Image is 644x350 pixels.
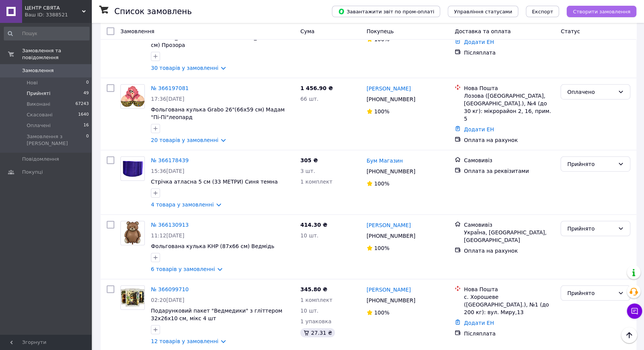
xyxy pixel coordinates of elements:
[27,111,53,118] span: Скасовані
[114,7,192,16] h1: Список замовлень
[567,160,615,168] div: Прийнято
[300,96,319,102] span: 66 шт.
[22,67,54,74] span: Замовлення
[367,28,394,34] span: Покупець
[151,297,184,303] span: 02:20[DATE]
[22,156,59,163] span: Повідомлення
[367,297,415,303] span: [PHONE_NUMBER]
[621,327,637,343] button: Наверх
[300,328,335,337] div: 27.31 ₴
[464,167,554,175] div: Оплата за реквізитами
[300,85,333,91] span: 1 456.90 ₴
[22,169,43,176] span: Покупці
[464,229,554,244] div: УкраЇна, [GEOGRAPHIC_DATA], [GEOGRAPHIC_DATA]
[454,9,512,15] span: Управління статусами
[151,286,189,292] a: № 366099710
[151,157,189,163] a: № 366178439
[367,221,411,229] a: [PERSON_NAME]
[627,303,642,319] button: Чат з покупцем
[567,224,615,233] div: Прийнято
[332,6,440,17] button: Завантажити звіт по пром-оплаті
[120,156,145,181] a: Фото товару
[86,133,89,147] span: 0
[300,168,315,174] span: 3 шт.
[464,320,494,326] a: Додати ЕН
[464,330,554,337] div: Післяплата
[22,47,91,61] span: Замовлення та повідомлення
[559,8,636,14] a: Створити замовлення
[83,90,89,97] span: 49
[120,28,154,34] span: Замовлення
[567,6,636,17] button: Створити замовлення
[121,85,144,108] img: Фото товару
[367,168,415,174] span: [PHONE_NUMBER]
[151,308,282,321] a: Подарунковий пакет "Ведмедики" з гліттером 32х26х10 см, мікс 4 шт
[27,133,86,147] span: Замовлення з [PERSON_NAME]
[300,318,332,324] span: 1 упаковка
[374,310,389,316] span: 100%
[367,233,415,239] span: [PHONE_NUMBER]
[27,90,50,97] span: Прийняті
[86,79,89,86] span: 0
[374,245,389,251] span: 100%
[526,6,559,17] button: Експорт
[300,286,327,292] span: 345.80 ₴
[151,179,278,185] a: Стрічка атласна 5 см (33 МЕТРИ) Синя темна
[151,106,285,120] a: Фольгована кулька Grabo 26"(66х59 см) Мадам "Пі-Пі"леопард
[300,179,332,185] span: 1 комплект
[121,289,144,306] img: Фото товару
[83,122,89,129] span: 16
[448,6,518,17] button: Управління статусами
[338,8,434,15] span: Завантажити звіт по пром-оплаті
[151,96,184,102] span: 17:36[DATE]
[151,243,274,249] a: Фольгована кулька КНР (87х66 см) Ведмідь
[75,101,89,108] span: 67243
[27,101,50,108] span: Виконані
[25,5,82,11] span: ЦЕНТР СВЯТА
[455,28,511,34] span: Доставка та оплата
[151,232,184,239] span: 11:12[DATE]
[151,137,218,143] a: 20 товарів у замовленні
[464,293,554,316] div: с. Хорошеве ([GEOGRAPHIC_DATA].), №1 (до 200 кг): вул. Миру,13
[561,28,580,34] span: Статус
[367,157,403,165] a: Бум Магазин
[367,85,411,92] a: [PERSON_NAME]
[25,11,91,18] div: Ваш ID: 3388521
[151,338,218,344] a: 12 товарів у замовленні
[120,84,145,109] a: Фото товару
[300,157,318,163] span: 305 ₴
[367,286,411,294] a: [PERSON_NAME]
[567,289,615,297] div: Прийнято
[4,27,90,40] input: Пошук
[464,136,554,144] div: Оплата на рахунок
[27,79,38,86] span: Нові
[464,247,554,255] div: Оплата на рахунок
[464,156,554,164] div: Самовивіз
[464,221,554,229] div: Самовивіз
[300,308,319,314] span: 10 шт.
[151,85,189,91] a: № 366197081
[300,28,314,34] span: Cума
[464,39,494,45] a: Додати ЕН
[374,108,389,115] span: 100%
[151,266,215,272] a: 6 товарів у замовленні
[464,49,554,56] div: Післяплата
[367,96,415,102] span: [PHONE_NUMBER]
[300,297,332,303] span: 1 комплект
[151,202,214,208] a: 4 товара у замовленні
[464,84,554,92] div: Нова Пошта
[78,111,89,118] span: 1640
[124,221,141,245] img: Фото товару
[151,65,218,71] a: 30 товарів у замовленні
[151,168,184,174] span: 15:36[DATE]
[573,9,630,15] span: Створити замовлення
[464,126,494,132] a: Додати ЕН
[300,232,319,239] span: 10 шт.
[300,222,327,228] span: 414.30 ₴
[27,122,51,129] span: Оплачені
[464,285,554,293] div: Нова Пошта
